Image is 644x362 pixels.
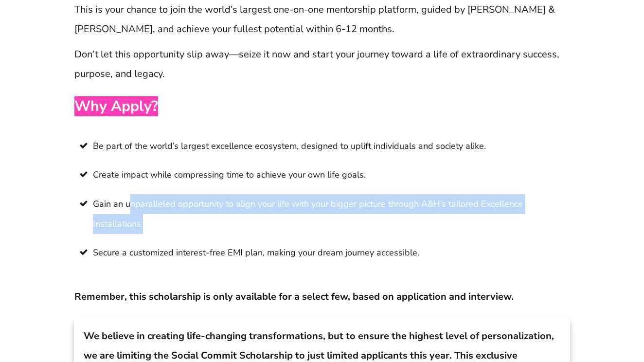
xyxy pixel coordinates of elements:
[74,290,514,303] strong: Remember, this scholarship is only available for a select few, based on application and interview.
[74,45,570,84] p: Don’t let this opportunity slip away—seize it now and start your journey toward a life of extraor...
[93,136,486,156] span: Be part of the world’s largest excellence ecosystem, designed to uplift individuals and society a...
[93,243,419,263] span: Secure a customized interest-free EMI plan, making your dream journey accessible.
[74,96,158,116] span: Why Apply?
[93,165,366,185] span: Create impact while compressing time to achieve your own life goals.
[93,194,570,235] span: Gain an unparalleled opportunity to align your life with your bigger picture through A&H’s tailor...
